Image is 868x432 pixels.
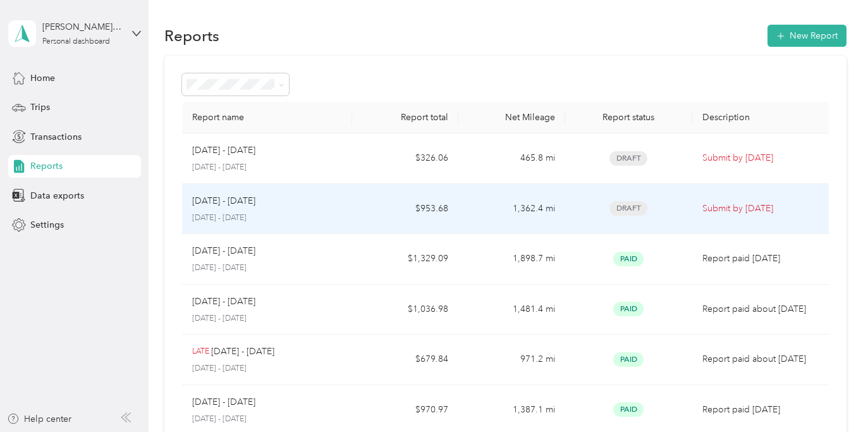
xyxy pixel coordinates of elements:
span: Paid [613,252,644,266]
span: Settings [30,218,64,231]
p: Submit by [DATE] [702,202,824,216]
p: [DATE] - [DATE] [192,395,255,409]
p: [DATE] - [DATE] [192,414,342,425]
p: [DATE] - [DATE] [192,213,342,224]
h1: Reports [164,29,219,42]
th: Net Mileage [458,102,565,133]
p: Report paid [DATE] [702,403,824,417]
td: $326.06 [352,133,458,184]
span: Paid [613,302,644,316]
p: [DATE] - [DATE] [192,295,255,309]
td: 1,898.7 mi [458,234,565,285]
span: Draft [609,151,647,166]
span: Draft [609,201,647,216]
p: [DATE] - [DATE] [192,363,342,374]
button: New Report [767,25,847,47]
td: $953.68 [352,184,458,235]
td: $1,036.98 [352,285,458,335]
div: Report status [575,112,683,123]
span: Data exports [30,189,84,202]
div: [PERSON_NAME][EMAIL_ADDRESS][PERSON_NAME][DOMAIN_NAME] [42,20,121,34]
td: 465.8 mi [458,133,565,184]
iframe: Everlance-gr Chat Button Frame [797,361,868,432]
p: Report paid about [DATE] [702,352,824,366]
p: [DATE] - [DATE] [192,162,342,173]
span: Home [30,71,55,85]
th: Report name [182,102,352,133]
p: [DATE] - [DATE] [211,345,274,359]
td: $1,329.09 [352,234,458,285]
span: Paid [613,352,644,367]
span: Reports [30,159,63,173]
div: Personal dashboard [42,38,110,46]
button: Help center [7,412,71,426]
th: Report total [352,102,458,133]
p: [DATE] - [DATE] [192,144,255,157]
p: [DATE] - [DATE] [192,194,255,208]
p: Report paid about [DATE] [702,302,824,316]
td: 1,481.4 mi [458,285,565,335]
span: Trips [30,101,50,114]
td: 1,362.4 mi [458,184,565,235]
p: Report paid [DATE] [702,252,824,266]
p: [DATE] - [DATE] [192,244,255,258]
span: Paid [613,402,644,417]
p: [DATE] - [DATE] [192,262,342,274]
td: 971.2 mi [458,335,565,385]
p: Submit by [DATE] [702,151,824,165]
p: LATE [192,346,209,357]
p: [DATE] - [DATE] [192,313,342,324]
th: Description [692,102,834,133]
td: $679.84 [352,335,458,385]
span: Transactions [30,130,82,144]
